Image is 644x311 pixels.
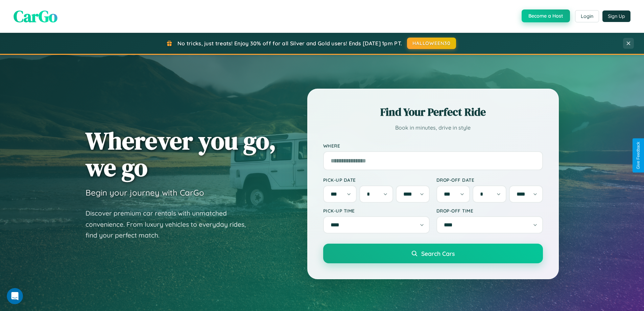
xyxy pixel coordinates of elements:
label: Pick-up Date [323,177,430,183]
span: CarGo [14,5,57,27]
span: Search Cars [421,250,455,257]
h2: Find Your Perfect Ride [323,105,543,119]
button: Search Cars [323,244,543,263]
h3: Begin your journey with CarGo [86,187,204,198]
label: Where [323,143,543,149]
button: Login [575,10,599,22]
p: Discover premium car rentals with unmatched convenience. From luxury vehicles to everyday rides, ... [86,208,255,241]
button: Sign Up [602,10,630,22]
iframe: Intercom live chat [7,288,23,304]
label: Drop-off Date [436,177,543,183]
p: Book in minutes, drive in style [323,123,543,133]
button: HALLOWEEN30 [407,38,456,49]
label: Pick-up Time [323,208,430,214]
button: Become a Host [522,9,570,22]
span: No tricks, just treats! Enjoy 30% off for all Silver and Gold users! Ends [DATE] 1pm PT. [177,40,402,47]
div: Give Feedback [636,142,641,169]
label: Drop-off Time [436,208,543,214]
h1: Wherever you go, we go [86,127,276,181]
